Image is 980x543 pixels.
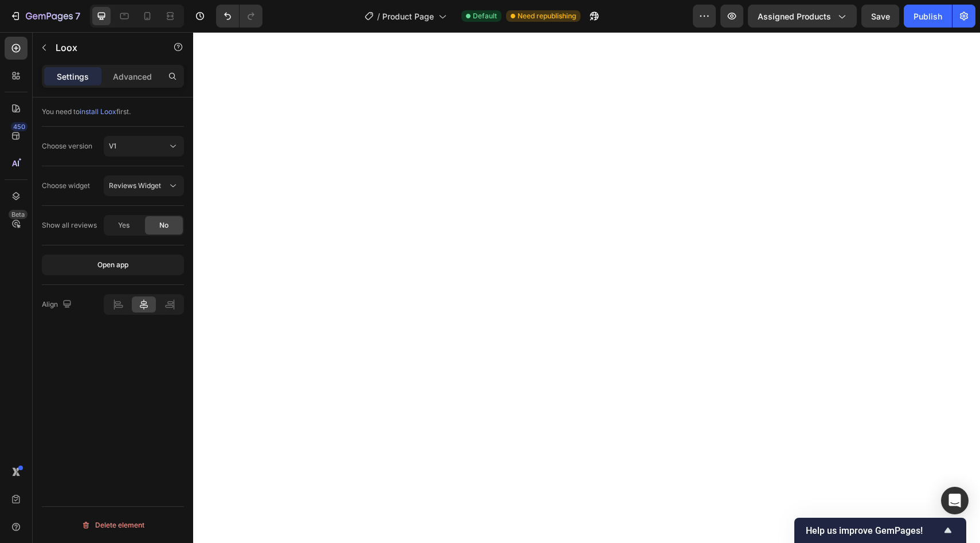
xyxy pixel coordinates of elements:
[42,516,184,534] button: Delete element
[5,5,85,28] button: 7
[104,175,184,196] button: Reviews Widget
[113,71,152,83] p: Advanced
[193,32,980,543] iframe: To enrich screen reader interactions, please activate Accessibility in Grammarly extension settings
[758,10,831,22] span: Assigned Products
[904,5,952,28] button: Publish
[11,122,28,131] div: 450
[56,41,153,54] p: Loox
[42,107,184,117] div: You need to first.
[42,220,97,231] div: Show all reviews
[914,10,942,22] div: Publish
[42,297,74,312] div: Align
[109,142,116,150] span: V1
[9,210,28,219] div: Beta
[57,71,89,83] p: Settings
[806,525,941,536] span: Help us improve GemPages!
[42,141,92,151] div: Choose version
[871,11,890,21] span: Save
[216,5,262,28] div: Undo/Redo
[81,518,144,532] div: Delete element
[473,11,497,21] span: Default
[104,136,184,157] button: V1
[377,10,380,22] span: /
[861,5,899,28] button: Save
[118,220,130,231] span: Yes
[97,260,128,270] div: Open app
[806,524,955,537] button: Show survey - Help us improve GemPages!
[382,10,434,22] span: Product Page
[159,220,168,231] span: No
[518,11,576,21] span: Need republishing
[75,9,80,23] p: 7
[80,107,116,116] span: install Loox
[42,255,184,275] button: Open app
[42,181,90,191] div: Choose widget
[748,5,857,28] button: Assigned Products
[941,487,969,514] div: Open Intercom Messenger
[109,181,161,190] span: Reviews Widget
